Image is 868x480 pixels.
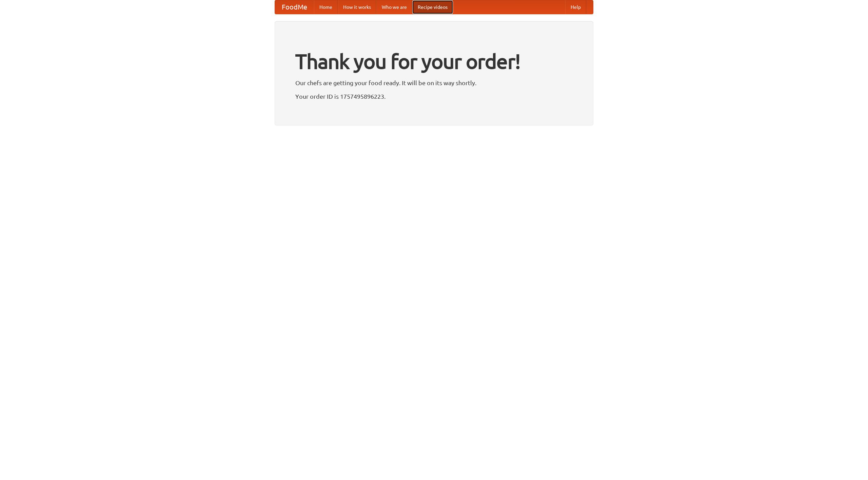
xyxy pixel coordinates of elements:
a: Recipe videos [412,0,453,14]
a: Help [565,0,586,14]
a: Home [314,0,338,14]
p: Your order ID is 1757495896223. [295,91,573,101]
a: How it works [338,0,376,14]
p: Our chefs are getting your food ready. It will be on its way shortly. [295,78,573,88]
a: Who we are [376,0,412,14]
h1: Thank you for your order! [295,45,573,78]
a: FoodMe [275,0,314,14]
